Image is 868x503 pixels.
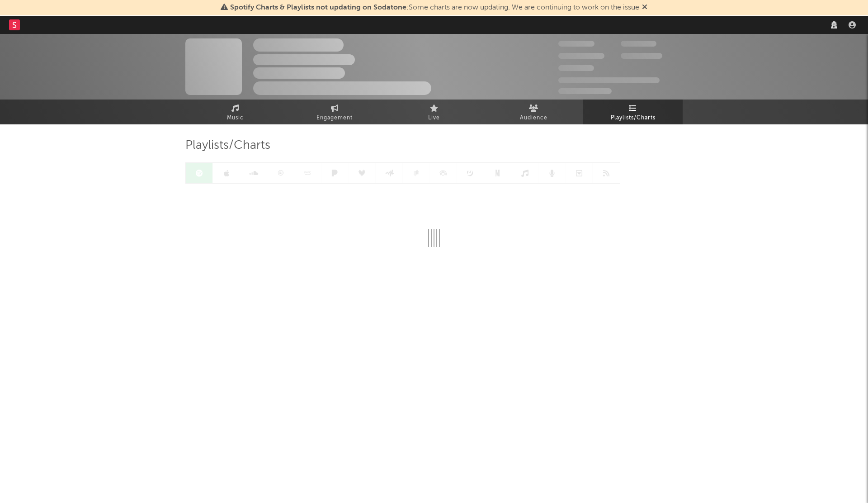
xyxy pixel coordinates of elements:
span: 100,000 [558,65,594,71]
span: 1,000,000 [621,53,662,59]
a: Engagement [285,100,384,124]
span: : Some charts are now updating. We are continuing to work on the issue [230,4,639,11]
span: 50,000,000 [558,53,604,59]
span: 100,000 [621,41,656,47]
a: Music [185,100,285,124]
span: Spotify Charts & Playlists not updating on Sodatone [230,4,406,11]
a: Live [384,100,484,124]
span: 300,000 [558,41,594,47]
a: Audience [484,100,583,124]
span: Jump Score: 85.0 [558,88,612,94]
span: Playlists/Charts [185,140,270,151]
span: Audience [520,113,547,123]
span: Music [227,113,244,123]
span: 50,000,000 Monthly Listeners [558,77,660,83]
a: Playlists/Charts [583,100,683,124]
span: Live [428,113,440,123]
span: Playlists/Charts [611,113,656,123]
span: Dismiss [642,4,647,11]
span: Engagement [316,113,353,123]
